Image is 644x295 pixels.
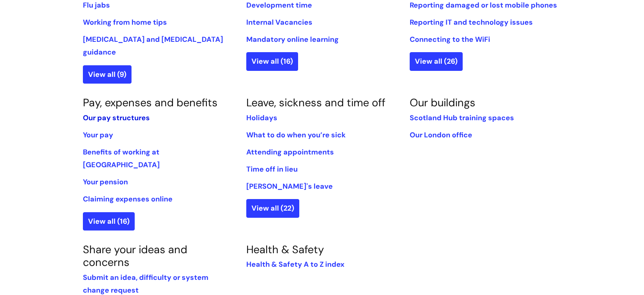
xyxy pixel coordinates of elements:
[246,18,312,27] a: Internal Vacancies
[246,182,333,191] a: [PERSON_NAME]'s leave
[246,35,339,44] a: Mandatory online learning
[83,212,135,231] a: View all (16)
[410,35,490,44] a: Connecting to the WiFi
[83,194,173,204] a: Claiming expenses online
[83,113,150,123] a: Our pay structures
[83,35,223,57] a: [MEDICAL_DATA] and [MEDICAL_DATA] guidance
[246,113,277,123] a: Holidays
[246,199,299,217] a: View all (22)
[246,52,298,70] a: View all (16)
[246,242,324,256] a: Health & Safety
[246,164,298,174] a: Time off in lieu
[410,130,472,140] a: Our London office
[83,130,113,140] a: Your pay
[246,147,334,157] a: Attending appointments
[83,96,218,109] a: Pay, expenses and benefits
[410,96,475,109] a: Our buildings
[410,18,533,27] a: Reporting IT and technology issues
[83,242,187,269] a: Share your ideas and concerns
[246,0,312,10] a: Development time
[246,96,385,109] a: Leave, sickness and time off
[83,65,132,84] a: View all (9)
[83,18,167,27] a: Working from home tips
[83,273,208,295] a: Submit an idea, difficulty or system change request
[83,0,110,10] a: Flu jabs
[410,113,514,123] a: Scotland Hub training spaces
[410,52,463,70] a: View all (26)
[410,0,557,10] a: Reporting damaged or lost mobile phones
[83,147,160,170] a: Benefits of working at [GEOGRAPHIC_DATA]
[83,177,128,187] a: Your pension
[246,260,344,269] a: Health & Safety A to Z index
[246,130,346,140] a: What to do when you’re sick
